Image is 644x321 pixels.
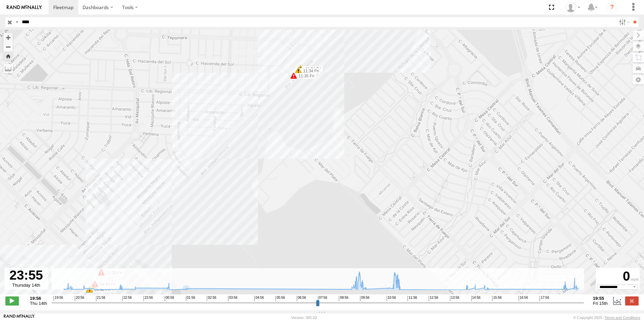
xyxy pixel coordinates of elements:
[186,296,195,301] span: 01:56
[360,296,369,301] span: 09:56
[605,316,640,320] a: Terms and Conditions
[3,64,13,73] label: Measure
[519,296,528,301] span: 16:56
[207,296,216,301] span: 02:56
[3,42,13,51] button: Zoom out
[122,296,132,301] span: 22:56
[165,296,174,301] span: 00:56
[471,296,481,301] span: 14:56
[408,296,417,301] span: 11:56
[450,296,459,301] span: 13:56
[75,296,84,301] span: 20:56
[339,296,348,301] span: 08:56
[387,296,396,301] span: 10:56
[294,73,316,79] label: 11:35 Fri
[228,296,237,301] span: 03:56
[4,314,35,321] a: Visit our Website
[30,296,47,301] strong: 19:56
[318,296,327,301] span: 07:56
[96,296,105,301] span: 21:56
[563,2,583,12] div: rob jurad
[607,2,617,13] i: ?
[593,296,608,301] strong: 19:55
[291,316,317,320] div: Version: 305.03
[297,296,306,301] span: 06:56
[633,75,644,84] label: Map Settings
[573,316,640,320] div: © Copyright 2025 -
[143,296,153,301] span: 23:56
[254,296,264,301] span: 04:56
[616,17,631,27] label: Search Filter Options
[300,66,323,72] label: 11:34 Fri
[3,51,13,61] button: Zoom Home
[298,68,321,74] label: 11:34 Fri
[3,33,13,42] button: Zoom in
[14,17,20,27] label: Search Query
[54,296,63,301] span: 19:56
[429,296,438,301] span: 12:56
[593,301,608,306] span: Fri 15th Aug 2025
[5,296,19,305] label: Play/Stop
[492,296,502,301] span: 15:56
[597,269,639,284] div: 0
[625,296,639,305] label: Close
[30,301,47,306] span: Thu 14th Aug 2025
[540,296,549,301] span: 17:56
[7,5,42,10] img: rand-logo.svg
[276,296,285,301] span: 05:56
